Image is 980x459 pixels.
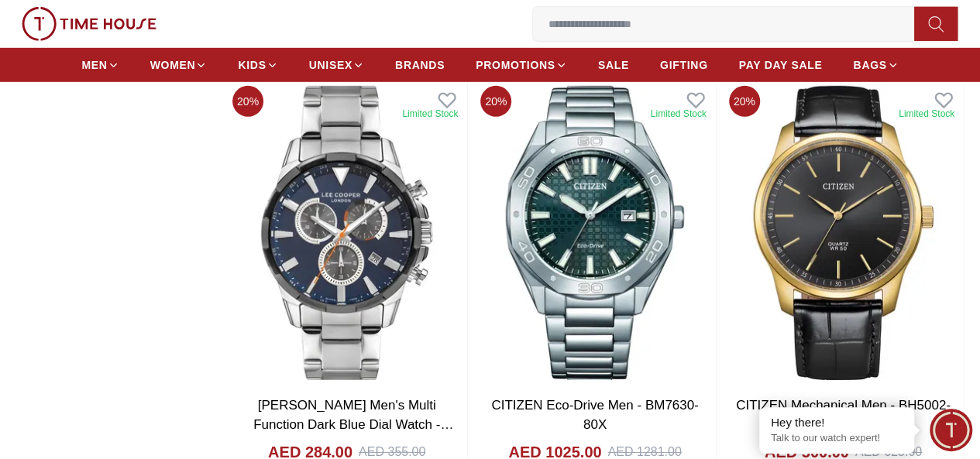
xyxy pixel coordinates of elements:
[739,57,823,73] span: PAY DAY SALE
[238,57,266,73] span: KIDS
[660,51,708,79] a: GIFTING
[723,80,964,386] img: CITIZEN Mechanical Men - BH5002-02E
[853,51,898,79] a: BAGS
[598,51,629,79] a: SALE
[729,86,760,117] span: 20 %
[899,108,954,120] div: Limited Stock
[150,51,208,79] a: WOMEN
[476,51,567,79] a: PROMOTIONS
[853,57,886,73] span: BAGS
[474,80,715,386] img: CITIZEN Eco-Drive Men - BM7630-80X
[150,57,196,73] span: WOMEN
[930,409,972,451] div: Chat Widget
[402,108,458,120] div: Limited Stock
[480,86,511,117] span: 20 %
[651,108,707,120] div: Limited Stock
[660,57,708,73] span: GIFTING
[739,51,823,79] a: PAY DAY SALE
[22,7,156,41] img: ...
[232,86,263,117] span: 20 %
[81,57,107,73] span: MEN
[81,51,119,79] a: MEN
[771,415,903,430] div: Hey there!
[491,398,698,433] a: CITIZEN Eco-Drive Men - BM7630-80X
[476,57,555,73] span: PROMOTIONS
[771,432,903,445] p: Talk to our watch expert!
[395,57,445,73] span: BRANDS
[226,80,467,386] img: Lee Cooper Men's Multi Function Dark Blue Dial Watch - LC07385.390
[238,51,277,79] a: KIDS
[598,57,629,73] span: SALE
[253,398,453,452] a: [PERSON_NAME] Men's Multi Function Dark Blue Dial Watch - LC07385.390
[309,51,364,79] a: UNISEX
[309,57,352,73] span: UNISEX
[395,51,445,79] a: BRANDS
[736,398,951,433] a: CITIZEN Mechanical Men - BH5002-02E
